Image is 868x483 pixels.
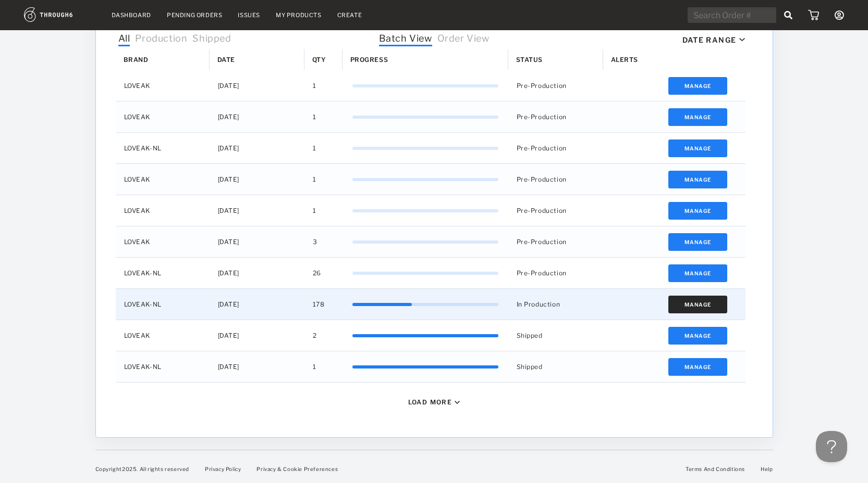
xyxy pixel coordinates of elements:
span: Progress [350,56,388,63]
div: [DATE] [210,133,304,163]
button: Manage [668,358,727,376]
div: [DATE] [210,195,304,226]
div: LOVEAK [116,320,210,351]
div: Pre-Production [508,101,603,132]
span: Date [217,56,235,63]
div: Press SPACE to select this row. [116,101,745,133]
input: Search Order # [688,7,776,23]
span: 1 [313,79,316,93]
div: LOVEAK-NL [116,258,210,288]
span: 1 [313,110,316,124]
div: LOVEAK [116,226,210,257]
span: Batch View [379,33,432,46]
div: Press SPACE to select this row. [116,164,745,195]
div: Shipped [508,351,603,382]
span: 26 [313,266,321,280]
span: 3 [313,235,317,249]
div: [DATE] [210,164,304,195]
button: Manage [668,171,727,188]
div: LOVEAK-NL [116,289,210,320]
span: Status [516,56,543,63]
div: Press SPACE to select this row. [116,351,745,383]
a: Privacy Policy [205,466,241,472]
div: Pre-Production [508,226,603,257]
img: icon_caret_down_black.69fb8af9.svg [739,38,745,42]
span: 1 [313,173,316,186]
span: Qty [312,56,326,63]
span: 1 [313,204,316,218]
div: Shipped [508,320,603,351]
div: Press SPACE to select this row. [116,70,745,101]
div: Load More [408,398,453,406]
div: Press SPACE to select this row. [116,258,745,289]
button: Manage [668,77,727,95]
div: [DATE] [210,101,304,132]
div: Pre-Production [508,258,603,288]
div: [DATE] [210,226,304,257]
span: Production [135,33,187,46]
div: Date Range [682,35,737,44]
div: [DATE] [210,320,304,351]
a: Create [337,11,362,19]
button: Manage [668,296,727,313]
div: LOVEAK [116,101,210,132]
div: [DATE] [210,70,304,101]
div: Pre-Production [508,70,603,101]
span: Order View [437,33,490,46]
a: Privacy & Cookie Preferences [256,466,338,472]
div: Press SPACE to select this row. [116,133,745,164]
span: All [118,33,130,46]
div: Press SPACE to select this row. [116,320,745,351]
div: LOVEAK [116,164,210,195]
a: My Products [276,11,322,19]
span: Brand [124,56,149,63]
a: Issues [238,11,260,19]
span: Alerts [611,56,639,63]
span: Shipped [192,33,231,46]
button: Manage [668,108,727,126]
span: 1 [313,142,316,155]
div: LOVEAK-NL [116,351,210,382]
div: LOVEAK-NL [116,133,210,163]
span: 2 [313,329,317,342]
div: Pre-Production [508,164,603,195]
button: Manage [668,327,727,345]
div: [DATE] [210,351,304,382]
button: Manage [668,264,727,282]
span: 178 [313,298,325,311]
div: Pre-Production [508,133,603,163]
a: Dashboard [112,11,151,19]
a: Terms And Conditions [686,466,745,472]
img: logo.1c10ca64.svg [24,7,96,22]
div: LOVEAK [116,195,210,226]
button: Manage [668,202,727,220]
div: In Production [508,289,603,320]
a: Help [761,466,773,472]
div: Press SPACE to select this row. [116,195,745,226]
div: [DATE] [210,289,304,320]
a: Pending Orders [167,11,222,19]
span: 1 [313,360,316,374]
div: Pre-Production [508,195,603,226]
div: Press SPACE to select this row. [116,289,745,320]
div: LOVEAK [116,70,210,101]
iframe: Toggle Customer Support [816,431,847,462]
img: icon_cart.dab5cea1.svg [808,10,819,20]
span: Copyright 2025 . All rights reserved [95,466,189,472]
div: [DATE] [210,258,304,288]
div: Press SPACE to select this row. [116,226,745,258]
button: Manage [668,233,727,251]
button: Manage [668,139,727,157]
img: icon_caret_down_black.69fb8af9.svg [455,401,460,404]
